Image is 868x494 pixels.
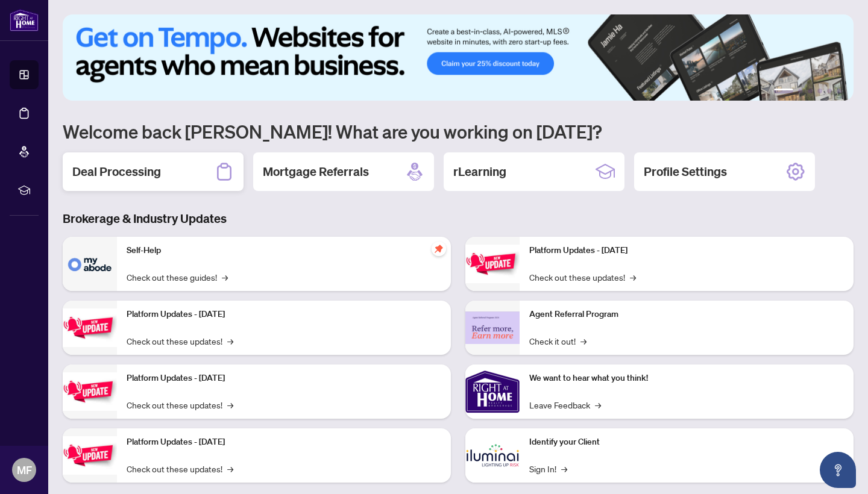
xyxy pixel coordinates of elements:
[630,270,636,284] span: →
[595,398,601,411] span: →
[127,334,233,348] a: Check out these updates!→
[529,308,844,321] p: Agent Referral Program
[222,270,228,284] span: →
[465,364,520,419] img: We want to hear what you think!
[529,398,601,411] a: Leave Feedback→
[817,89,822,93] button: 4
[808,89,813,93] button: 3
[63,436,117,474] img: Platform Updates - July 8, 2025
[837,89,841,93] button: 6
[432,242,446,256] span: pushpin
[644,163,727,180] h2: Profile Settings
[827,89,832,93] button: 5
[529,334,587,348] a: Check it out!→
[529,436,844,449] p: Identify your Client
[820,452,856,488] button: Open asap
[63,120,854,143] h1: Welcome back [PERSON_NAME]! What are you working on [DATE]?
[774,89,793,93] button: 1
[10,9,39,31] img: logo
[127,398,233,411] a: Check out these updates!→
[580,334,587,348] span: →
[127,308,441,321] p: Platform Updates - [DATE]
[63,372,117,410] img: Platform Updates - July 21, 2025
[127,244,441,257] p: Self-Help
[63,308,117,346] img: Platform Updates - September 16, 2025
[529,372,844,385] p: We want to hear what you think!
[465,428,520,483] img: Identify your Client
[465,311,520,345] img: Agent Referral Program
[529,270,636,284] a: Check out these updates!→
[72,163,161,180] h2: Deal Processing
[561,462,567,475] span: →
[127,462,233,475] a: Check out these updates!→
[63,14,854,101] img: Slide 0
[63,237,117,291] img: Self-Help
[529,462,567,475] a: Sign In!→
[127,372,441,385] p: Platform Updates - [DATE]
[798,89,803,93] button: 2
[453,163,506,180] h2: rLearning
[17,461,32,478] span: MF
[127,270,228,284] a: Check out these guides!→
[127,436,441,449] p: Platform Updates - [DATE]
[465,245,520,283] img: Platform Updates - June 23, 2025
[227,334,233,348] span: →
[63,210,854,227] h3: Brokerage & Industry Updates
[263,163,369,180] h2: Mortgage Referrals
[529,244,844,257] p: Platform Updates - [DATE]
[227,398,233,411] span: →
[227,462,233,475] span: →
